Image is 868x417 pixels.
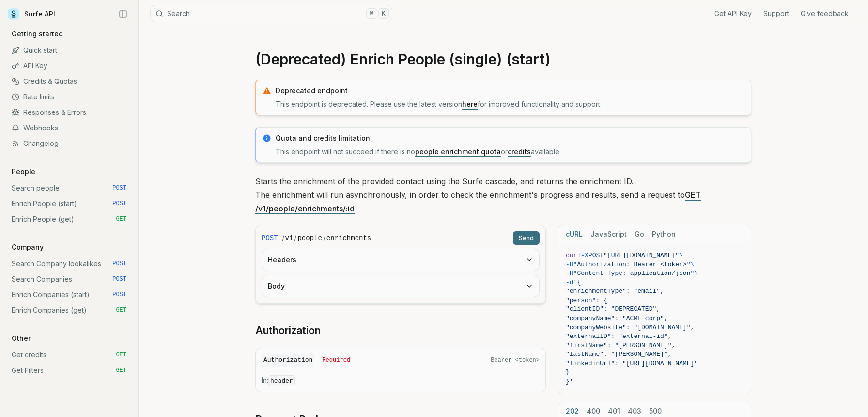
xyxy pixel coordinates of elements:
p: Quota and credits limitation [276,133,745,143]
a: Credits & Quotas [8,74,130,89]
a: here [462,100,478,108]
p: This endpoint will not succeed if there is no or available [276,147,745,157]
p: Starts the enrichment of the provided contact using the Surfe cascade, and returns the enrichment... [255,175,751,215]
span: } [566,369,570,376]
button: Body [262,275,539,297]
button: cURL [566,225,583,243]
a: Surfe API [8,7,55,21]
a: Authorization [255,324,321,337]
code: people [297,233,322,243]
p: In: [262,375,540,386]
a: Enrich People (get) GET [8,211,130,227]
p: Deprecated endpoint [276,86,745,96]
a: Search Companies POST [8,272,130,287]
a: Support [763,9,789,18]
kbd: ⌘ [366,8,377,19]
a: Enrich Companies (start) POST [8,287,130,303]
span: "clientID": "DEPRECATED", [566,305,660,313]
span: \ [690,261,694,268]
span: \ [679,252,683,259]
span: GET [116,351,126,359]
p: Getting started [8,29,67,39]
span: "lastName": "[PERSON_NAME]", [566,351,671,358]
span: "externalID": "external-id", [566,333,671,340]
span: "Content-Type: application/json" [573,270,695,277]
button: Go [635,225,644,243]
span: -H [566,261,573,268]
button: Collapse Sidebar [116,7,130,21]
span: "person": { [566,297,607,304]
span: }' [566,378,573,385]
span: / [294,233,296,243]
button: Headers [262,249,539,271]
span: POST [112,200,126,208]
p: Other [8,334,34,343]
button: JavaScript [590,225,627,243]
span: / [323,233,325,243]
a: API Key [8,58,130,74]
span: POST [112,184,126,192]
a: Responses & Errors [8,105,130,120]
span: "companyWebsite": "[DOMAIN_NAME]", [566,324,694,331]
a: Get Filters GET [8,363,130,378]
a: Enrich People (start) POST [8,196,130,211]
span: "enrichmentType": "email", [566,288,664,295]
span: "Authorization: Bearer <token>" [573,261,691,268]
span: POST [112,275,126,283]
a: people enrichment quota [415,147,501,156]
a: Search Company lookalikes POST [8,256,130,272]
span: POST [262,233,278,243]
span: -X [581,252,589,259]
span: -d [566,279,573,286]
span: "linkedinUrl": "[URL][DOMAIN_NAME]" [566,360,698,367]
kbd: K [378,8,389,19]
span: \ [694,270,698,277]
button: Send [513,231,540,245]
code: enrichments [326,233,371,243]
span: "companyName": "ACME corp", [566,315,668,322]
a: Quick start [8,43,130,58]
p: People [8,167,39,176]
span: Required [322,356,350,364]
a: Search people POST [8,180,130,196]
h1: (Deprecated) Enrich People (single) (start) [255,50,751,68]
a: Give feedback [801,9,849,18]
code: Authorization [262,354,314,367]
span: '{ [573,279,581,286]
code: header [268,375,295,386]
span: -H [566,270,573,277]
a: Get API Key [714,9,752,18]
span: / [282,233,284,243]
a: credits [508,147,531,156]
a: Rate limits [8,89,130,105]
a: Webhooks [8,120,130,136]
span: GET [116,215,126,223]
span: POST [589,252,604,259]
a: Enrich Companies (get) GET [8,303,130,318]
span: POST [112,291,126,299]
span: GET [116,306,126,314]
span: "[URL][DOMAIN_NAME]" [604,252,679,259]
p: Company [8,242,47,252]
button: Search⌘K [150,5,392,22]
a: Get credits GET [8,347,130,363]
button: Python [652,225,676,243]
span: POST [112,260,126,268]
span: GET [116,367,126,374]
p: This endpoint is deprecated. Please use the latest version for improved functionality and support. [276,99,745,109]
span: "firstName": "[PERSON_NAME]", [566,342,675,349]
code: v1 [285,233,294,243]
span: Bearer <token> [491,356,540,364]
a: Changelog [8,136,130,151]
span: curl [566,252,581,259]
